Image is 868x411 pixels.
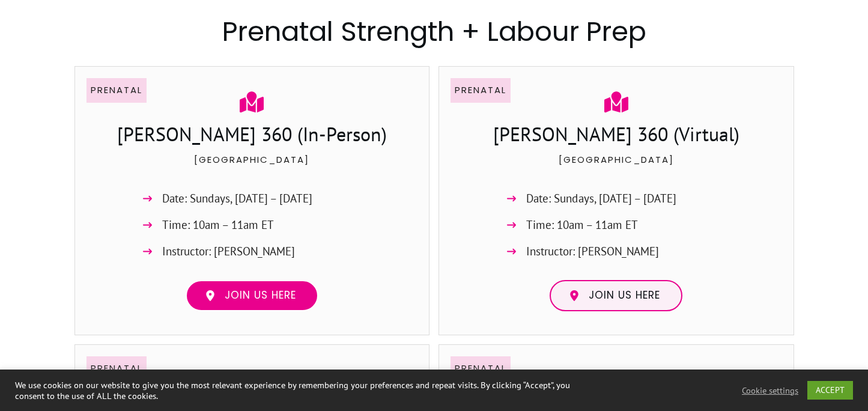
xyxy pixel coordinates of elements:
a: Join us here [550,280,682,311]
h3: [PERSON_NAME] 360 (Virtual) [451,121,782,151]
a: ACCEPT [807,381,853,400]
h2: Prenatal Strength + Labour Prep [74,13,794,65]
span: Time: 10am – 11am ET [526,215,638,235]
span: Instructor: [PERSON_NAME] [162,242,295,261]
span: Join us here [589,289,660,302]
h3: [PERSON_NAME] 360 (In-Person) [87,121,417,151]
p: Prenatal [91,361,142,376]
p: [GEOGRAPHIC_DATA] [87,152,417,182]
span: Instructor: [PERSON_NAME] [526,242,659,261]
p: [GEOGRAPHIC_DATA] [451,152,782,182]
p: Prenatal [91,82,142,98]
span: Time: 10am – 11am ET [162,215,274,235]
span: Date: Sundays, [DATE] – [DATE] [162,189,312,209]
span: Join us here [225,289,296,302]
span: Date: Sundays, [DATE] – [DATE] [526,189,676,209]
a: Join us here [186,280,318,311]
p: Prenatal [455,361,506,376]
div: We use cookies on our website to give you the most relevant experience by remembering your prefer... [15,380,602,401]
a: Cookie settings [742,385,798,396]
p: Prenatal [455,82,506,98]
